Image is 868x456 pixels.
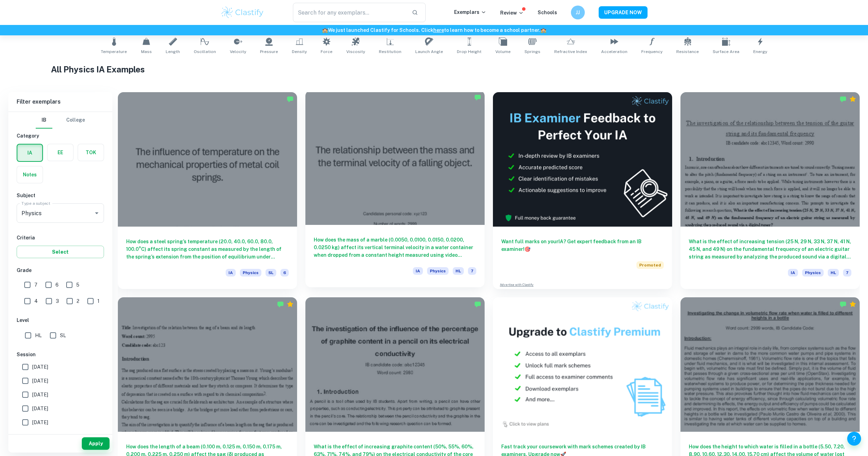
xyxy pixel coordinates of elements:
[493,92,672,289] a: Want full marks on yourIA? Get expert feedback from an IB examiner!PromotedAdvertise with Clastify
[17,316,104,324] h6: Level
[56,297,59,305] span: 3
[78,144,104,161] button: TOK
[118,92,297,289] a: How does a steel spring’s temperature (20.0, 40.0, 60.0, 80.0, 100.0°C) affect its spring constan...
[524,246,530,252] span: 🎯
[1,26,867,34] h6: We just launched Clastify for Schools. Click to learn how to become a school partner.
[194,49,216,55] span: Oscillation
[76,281,79,289] span: 5
[474,94,481,101] img: Marked
[97,297,99,305] span: 1
[500,9,524,17] p: Review
[260,49,278,55] span: Pressure
[166,49,180,55] span: Length
[82,437,110,450] button: Apply
[126,238,289,261] h6: How does a steel spring’s temperature (20.0, 40.0, 60.0, 80.0, 100.0°C) affect its spring constan...
[788,269,798,277] span: IA
[141,49,152,55] span: Mass
[32,377,48,385] span: [DATE]
[240,269,261,277] span: Physics
[641,49,662,55] span: Frequency
[713,49,739,55] span: Surface Area
[574,9,582,16] h6: JJ
[34,297,38,305] span: 4
[32,405,48,412] span: [DATE]
[849,301,856,308] div: Premium
[346,49,365,55] span: Viscosity
[680,92,860,289] a: What is the effect of increasing tension (25 N, 29 N, 33 N, 37 N, 41 N, 45 N, and 49 N) on the fu...
[8,92,112,112] h6: Filter exemplars
[540,27,546,33] span: 🏫
[21,200,50,206] label: Type a subject
[266,269,276,277] span: SL
[843,269,851,277] span: 7
[36,112,85,129] div: Filter type choice
[17,166,43,183] button: Notes
[32,391,48,398] span: [DATE]
[427,267,449,275] span: Physics
[538,10,557,15] a: Schools
[321,49,332,55] span: Force
[474,301,481,308] img: Marked
[17,132,104,140] h6: Category
[500,282,533,287] a: Advertise with Clastify
[55,281,59,289] span: 6
[280,269,289,277] span: 6
[802,269,824,277] span: Physics
[305,92,485,289] a: How does the mass of a marble (0.0050, 0.0100, 0.0150, 0.0200, 0.0250 kg) affect its vertical ter...
[379,49,401,55] span: Restitution
[314,236,476,259] h6: How does the mass of a marble (0.0050, 0.0100, 0.0150, 0.0200, 0.0250 kg) affect its vertical ter...
[17,144,42,161] button: IA
[571,6,585,19] button: JJ
[415,49,443,55] span: Launch Angle
[636,261,664,269] span: Promoted
[599,6,648,19] button: UPGRADE NOW
[847,432,861,446] button: Help and Feedback
[840,96,847,103] img: Marked
[454,8,486,16] p: Exemplars
[433,27,444,33] a: here
[457,49,481,55] span: Drop Height
[753,49,767,55] span: Energy
[287,96,294,103] img: Marked
[849,96,856,103] div: Premium
[493,297,672,432] img: Thumbnail
[554,49,587,55] span: Refractive Index
[277,301,284,308] img: Marked
[47,144,73,161] button: EE
[226,269,236,277] span: IA
[36,112,52,129] button: IB
[468,267,476,275] span: 7
[17,266,104,274] h6: Grade
[92,208,102,218] button: Open
[66,112,85,129] button: College
[17,234,104,242] h6: Criteria
[501,238,664,253] h6: Want full marks on your IA ? Get expert feedback from an IB examiner!
[293,3,406,22] input: Search for any exemplars...
[17,246,104,258] button: Select
[453,267,464,275] span: HL
[230,49,246,55] span: Velocity
[51,63,817,76] h1: All Physics IA Examples
[495,49,511,55] span: Volume
[60,332,66,339] span: SL
[220,6,264,19] img: Clastify logo
[840,301,847,308] img: Marked
[524,49,540,55] span: Springs
[322,27,328,33] span: 🏫
[828,269,839,277] span: HL
[34,281,37,289] span: 7
[32,363,48,371] span: [DATE]
[676,49,699,55] span: Resistance
[493,92,672,227] img: Thumbnail
[17,351,104,358] h6: Session
[287,301,294,308] div: Premium
[32,419,48,426] span: [DATE]
[77,297,79,305] span: 2
[413,267,423,275] span: IA
[35,332,42,339] span: HL
[292,49,307,55] span: Density
[689,238,851,261] h6: What is the effect of increasing tension (25 N, 29 N, 33 N, 37 N, 41 N, 45 N, and 49 N) on the fu...
[101,49,127,55] span: Temperature
[601,49,627,55] span: Acceleration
